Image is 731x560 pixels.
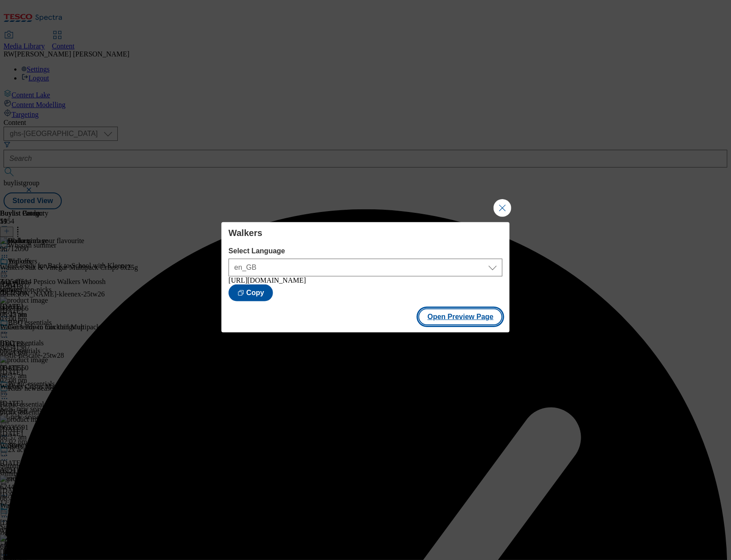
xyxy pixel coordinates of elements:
button: Open Preview Page [418,308,502,325]
label: Select Language [229,247,502,255]
h4: Walkers [229,228,502,238]
div: [URL][DOMAIN_NAME] [229,276,502,284]
button: Copy [229,284,273,301]
button: Close Modal [494,199,511,217]
div: Modal [221,222,510,332]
